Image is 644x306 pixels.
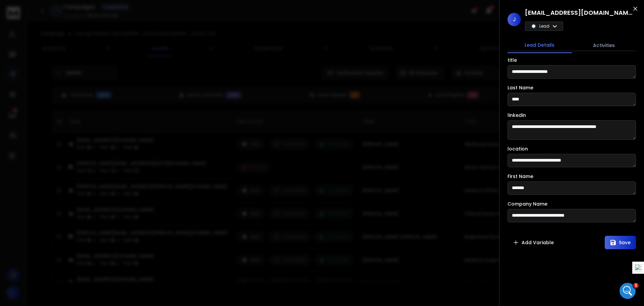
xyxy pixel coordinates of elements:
button: Save [605,236,636,249]
iframe: Intercom live chat [620,283,636,299]
span: 1 [633,283,639,288]
button: Lead Details [507,38,572,53]
label: linkedin [507,113,526,118]
button: Activities [572,38,636,53]
h1: [EMAIL_ADDRESS][DOMAIN_NAME] [525,8,632,17]
label: title [507,58,517,62]
span: J [507,13,521,26]
label: Company Name [507,202,547,206]
p: Lead [539,24,549,29]
button: Add Variable [507,236,559,249]
label: Last Name [507,85,533,90]
label: First Name [507,174,533,179]
label: location [507,146,528,151]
